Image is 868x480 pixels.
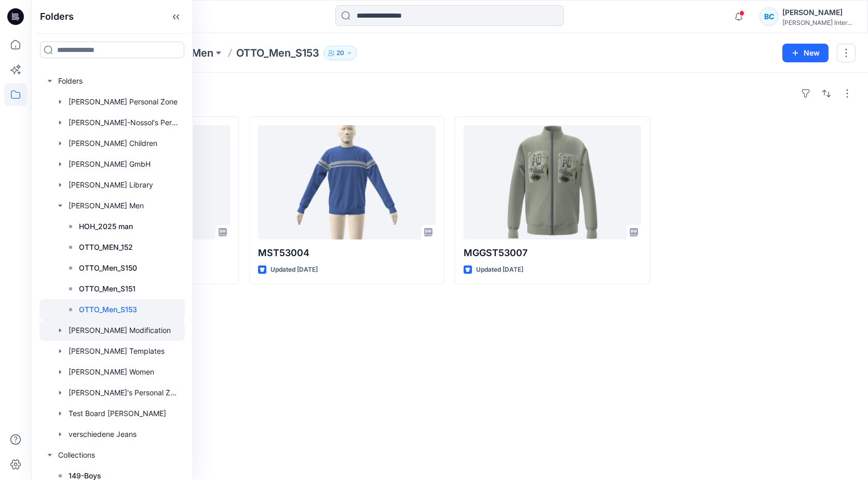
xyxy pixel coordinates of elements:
a: MST53004 [258,125,436,239]
p: OTTO_Men_S150 [79,262,137,274]
p: MST53004 [258,246,436,260]
p: 20 [336,47,344,59]
p: OTTO_MEN_152 [79,241,133,254]
a: MGGST53007 [464,125,641,239]
p: OTTO_Men_S153 [79,303,137,316]
button: New [782,44,829,62]
p: Updated [DATE] [270,264,318,275]
div: [PERSON_NAME] [782,6,855,19]
div: [PERSON_NAME] International [782,19,855,26]
p: Updated [DATE] [476,264,523,275]
p: OTTO_Men_S151 [79,283,135,295]
div: BC [759,7,778,26]
p: HOH_2025 man [79,220,133,233]
button: 20 [323,46,357,60]
p: MGGST53007 [464,246,641,260]
p: OTTO_Men_S153 [236,46,319,60]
